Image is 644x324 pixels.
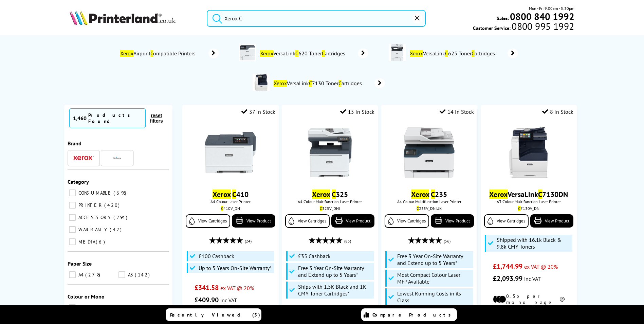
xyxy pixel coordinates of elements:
[320,206,322,211] mark: C
[274,80,287,87] mark: Xerox
[484,214,529,228] a: View Cartridges
[538,190,542,199] mark: C
[259,44,368,62] a: XeroxVersaLinkC620 TonerCartridges
[126,272,134,278] span: A3
[199,265,272,271] span: Up to 5 Years On-Site Warranty*
[113,154,122,162] img: Navigator
[385,199,474,204] span: A4 Colour Multifunction Laser Printer
[69,226,76,233] input: WARRANTY 42
[69,202,76,209] input: PRINTER 420
[484,199,573,204] span: A3 Colour Multifunction Laser Printer
[509,13,574,20] a: 0800 840 1992
[205,127,256,178] img: Xerox-C410-Front-Main-Small.jpg
[511,23,574,30] span: 0800 995 1992
[239,44,256,61] img: C620V_DN-deptimage.jpg
[298,283,372,297] span: Ships with 1.5K Black and 1K CMY Toner Cartridges*
[77,227,109,233] span: WARRANTY
[298,265,372,278] span: Free 3 Year On-Site Warranty and Extend up to 5 Years*
[73,115,87,122] span: 1,460
[199,253,234,259] span: £100 Cashback
[389,44,406,61] img: C625V_DN-deptimage.jpg
[207,10,426,27] input: Search
[489,190,508,199] mark: Xerox
[331,214,374,228] a: View Product
[69,238,76,245] input: MEDIA 6
[118,271,125,278] input: A3 142
[372,312,455,318] span: Compare Products
[68,178,89,185] span: Category
[397,271,471,285] span: Most Compact Colour Laser MFP Available
[135,272,151,278] span: 142
[195,295,219,304] span: £409.90
[186,214,230,228] a: View Cartridges
[385,214,429,228] a: View Cartridges
[187,206,273,211] div: 410V_DN
[518,206,520,211] mark: C
[110,227,123,233] span: 42
[322,50,325,57] mark: C
[186,199,275,204] span: A4 Colour Laser Printer
[69,190,76,196] input: CONSUMABLE 698
[88,112,142,124] div: Products Found
[119,49,219,58] a: XeroxAirprintCompatible Printers
[96,239,107,245] span: 6
[273,80,365,87] span: VersaLink 7130 Toner artridges
[68,140,81,147] span: Brand
[195,283,219,292] span: £341.58
[338,80,342,87] mark: C
[85,272,102,278] span: 278
[220,297,237,304] span: inc VAT
[411,190,447,199] a: Xerox C235
[332,190,336,199] mark: C
[445,50,448,57] mark: C
[245,235,252,248] span: (24)
[440,108,474,115] div: 14 In Stock
[431,190,435,199] mark: C
[305,127,355,178] img: xerox-c325-front-small.jpg
[232,190,236,199] mark: C
[213,190,231,199] mark: Xerox
[77,305,107,311] span: Colour
[542,108,573,115] div: 8 In Stock
[69,214,76,221] input: ACCESSORY 294
[473,23,574,31] span: Customer Service:
[70,10,176,25] img: Printerland Logo
[510,10,574,23] b: 0800 840 1992
[146,112,167,124] button: reset filters
[489,190,568,199] a: XeroxVersaLinkC7130DN
[69,271,76,278] input: A4 278
[77,214,113,220] span: ACCESSORY
[397,290,471,304] span: Lowest Running Costs in its Class
[77,190,113,196] span: CONSUMABLE
[285,199,374,204] span: A4 Colour Multifunction Laser Printer
[241,108,275,115] div: 37 In Stock
[107,305,123,311] span: 390
[69,304,76,311] input: Colour 390
[409,44,518,62] a: XeroxVersaLinkC625 TonerCartridges
[68,260,92,267] span: Paper Size
[386,206,472,211] div: 235V_DNIUK
[493,274,522,283] span: £2,093.99
[409,50,498,57] span: VersaLink 625 Toner artridges
[77,272,85,278] span: A4
[73,156,94,160] img: Xerox
[309,80,312,87] mark: C
[260,50,273,57] mark: Xerox
[221,206,223,211] mark: C
[411,190,429,199] mark: Xerox
[312,190,348,199] a: Xerox C325
[530,214,573,228] a: View Product
[529,5,574,12] span: Mon - Fri 9:00am - 5:30pm
[361,308,457,321] a: Compare Products
[444,235,450,248] span: (56)
[417,206,419,211] mark: C
[404,127,455,178] img: Xerox-C235-Front-Main-Small.jpg
[493,262,522,271] span: £1,744.99
[113,214,129,220] span: 294
[524,275,541,282] span: inc VAT
[497,236,571,250] span: Shipped with 16.1k Black & 9.8k CMY Toners
[410,50,423,57] mark: Xerox
[312,190,330,199] mark: Xerox
[68,293,105,300] span: Colour or Mono
[170,312,260,318] span: Recently Viewed (5)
